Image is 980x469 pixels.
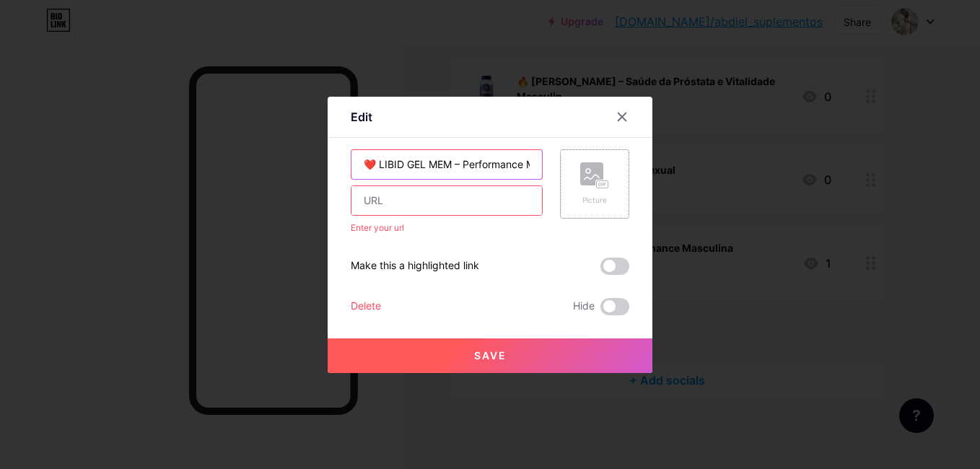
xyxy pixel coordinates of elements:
[351,222,543,234] div: Enter your url
[573,298,595,315] span: Hide
[328,338,652,373] button: Save
[474,349,507,361] span: Save
[351,298,381,315] div: Delete
[351,150,542,179] input: Title
[351,186,542,215] input: URL
[351,108,372,126] div: Edit
[580,195,609,206] div: Picture
[351,258,479,275] div: Make this a highlighted link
